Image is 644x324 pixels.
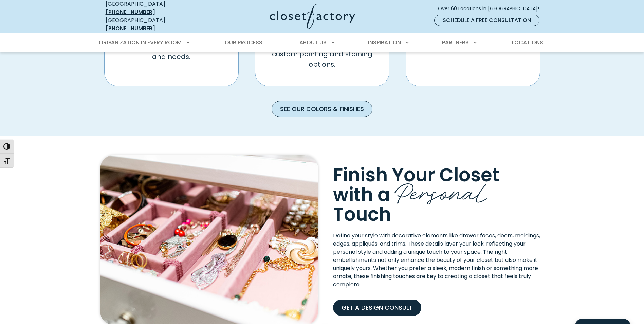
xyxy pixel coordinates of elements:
[438,5,545,12] span: Over 60 Locations in [GEOGRAPHIC_DATA]!
[512,39,543,47] span: Locations
[225,39,262,47] span: Our Process
[442,39,469,47] span: Partners
[333,182,390,208] span: with a
[106,16,204,33] div: [GEOGRAPHIC_DATA]
[270,4,355,29] img: Closet Factory Logo
[272,101,372,117] a: See our Colors & Finishes
[368,39,401,47] span: Inspiration
[333,162,499,188] span: Finish Your Closet
[106,8,155,16] a: [PHONE_NUMBER]
[394,172,488,209] span: Personal
[299,39,327,47] span: About Us
[94,33,550,52] nav: Primary Menu
[333,300,421,316] a: Get a Design Consult
[106,24,155,32] a: [PHONE_NUMBER]
[434,15,539,26] a: Schedule a Free Consultation
[438,3,545,15] a: Over 60 Locations in [GEOGRAPHIC_DATA]!
[333,201,391,227] span: Touch
[99,39,182,47] span: Organization in Every Room
[333,232,544,289] p: Define your style with decorative elements like drawer faces, doors, moldings, edges, appliqués, ...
